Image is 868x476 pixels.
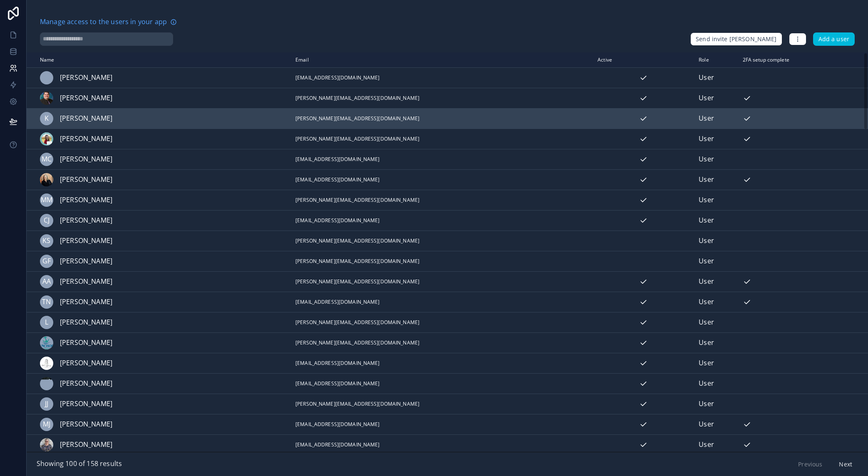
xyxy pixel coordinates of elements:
span: User [699,439,714,450]
a: Manage access to the users in your app [40,17,177,27]
span: [PERSON_NAME] [60,174,112,185]
span: [PERSON_NAME] [60,297,112,307]
span: User [699,419,714,430]
td: [PERSON_NAME][EMAIL_ADDRESS][DOMAIN_NAME] [290,271,593,292]
th: Role [694,52,737,68]
span: L [45,317,48,328]
td: [PERSON_NAME][EMAIL_ADDRESS][DOMAIN_NAME] [290,129,593,149]
button: Send invite [PERSON_NAME] [690,32,782,46]
span: [PERSON_NAME] [60,317,112,328]
span: User [699,215,714,226]
span: MM [41,195,52,206]
span: [PERSON_NAME] [60,215,112,226]
td: [PERSON_NAME][EMAIL_ADDRESS][DOMAIN_NAME] [290,88,593,108]
span: Manage access to the users in your app [40,17,167,27]
span: [PERSON_NAME] [60,154,112,165]
td: [EMAIL_ADDRESS][DOMAIN_NAME] [290,414,593,434]
span: User [699,72,714,83]
span: User [699,317,714,328]
span: GF [42,256,51,267]
td: [PERSON_NAME][EMAIL_ADDRESS][DOMAIN_NAME] [290,332,593,353]
td: [PERSON_NAME][EMAIL_ADDRESS][DOMAIN_NAME] [290,251,593,271]
span: User [699,93,714,104]
span: MJ [43,419,50,430]
td: [PERSON_NAME][EMAIL_ADDRESS][DOMAIN_NAME] [290,312,593,332]
span: User [699,154,714,165]
div: scrollable content [27,52,868,452]
th: Active [593,52,694,68]
span: [PERSON_NAME] [60,93,112,104]
span: [PERSON_NAME] [60,337,112,348]
span: [PERSON_NAME] [60,134,112,144]
span: JJ [45,399,48,409]
span: User [699,297,714,307]
span: [PERSON_NAME] [60,236,112,246]
th: 2FA setup complete [738,52,836,68]
span: AA [42,276,51,287]
td: [PERSON_NAME][EMAIL_ADDRESS][DOMAIN_NAME] [290,108,593,129]
span: User [699,134,714,144]
td: [EMAIL_ADDRESS][DOMAIN_NAME] [290,373,593,394]
td: [EMAIL_ADDRESS][DOMAIN_NAME] [290,149,593,169]
td: [EMAIL_ADDRESS][DOMAIN_NAME] [290,210,593,231]
span: User [699,236,714,246]
span: User [699,256,714,267]
span: [PERSON_NAME] [60,399,112,409]
span: K [45,113,49,124]
span: User [699,399,714,409]
span: [PERSON_NAME] [60,419,112,430]
span: User [699,337,714,348]
span: CJ [44,215,50,226]
span: [PERSON_NAME] [60,72,112,83]
td: [EMAIL_ADDRESS][DOMAIN_NAME] [290,434,593,455]
span: User [699,358,714,369]
th: Name [27,52,290,68]
span: User [699,378,714,389]
td: [EMAIL_ADDRESS][DOMAIN_NAME] [290,353,593,373]
span: MC [42,154,52,165]
td: [EMAIL_ADDRESS][DOMAIN_NAME] [290,169,593,190]
span: [PERSON_NAME] [60,358,112,369]
span: [PERSON_NAME] [60,195,112,206]
td: [PERSON_NAME][EMAIL_ADDRESS][DOMAIN_NAME] [290,231,593,251]
button: Next [833,457,858,471]
span: [PERSON_NAME] [60,113,112,124]
span: User [699,276,714,287]
span: [PERSON_NAME] [60,439,112,450]
td: [PERSON_NAME][EMAIL_ADDRESS][DOMAIN_NAME] [290,190,593,210]
td: [EMAIL_ADDRESS][DOMAIN_NAME] [290,292,593,312]
th: Email [290,52,593,68]
span: [PERSON_NAME] [60,256,112,267]
td: [EMAIL_ADDRESS][DOMAIN_NAME] [290,67,593,88]
span: TN [42,297,51,307]
span: User [699,113,714,124]
span: [PERSON_NAME] [60,276,112,287]
span: Showing 100 of 158 results [37,459,122,469]
td: [PERSON_NAME][EMAIL_ADDRESS][DOMAIN_NAME] [290,394,593,414]
span: [PERSON_NAME] [60,378,112,389]
span: KS [42,236,50,246]
button: Add a user [813,32,855,46]
span: User [699,174,714,185]
span: User [699,195,714,206]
